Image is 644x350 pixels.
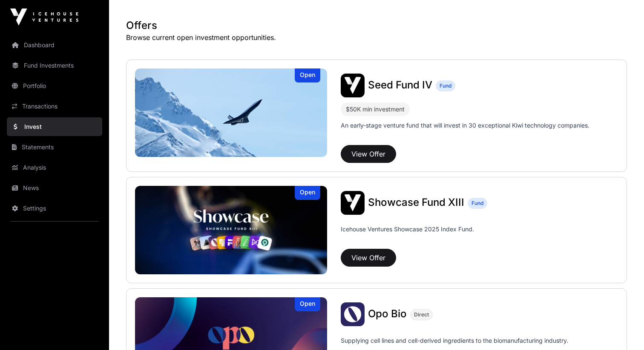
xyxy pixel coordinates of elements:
p: An early-stage venture fund that will invest in 30 exceptional Kiwi technology companies. [341,121,589,130]
h1: Offers [126,19,627,32]
a: Fund Investments [7,56,102,75]
p: Supplying cell lines and cell-derived ingredients to the biomanufacturing industry. [341,336,568,345]
div: Open [295,297,320,311]
a: Portfolio [7,77,102,95]
img: Seed Fund IV [341,74,365,97]
span: Showcase Fund XIII [368,196,464,208]
div: $50K min investment [341,102,410,116]
iframe: Chat Widget [601,309,644,350]
span: Direct [414,311,429,318]
a: Seed Fund IV [368,80,432,91]
a: Settings [7,199,102,218]
span: Fund [440,83,451,89]
div: $50K min investment [346,104,405,114]
a: Showcase Fund XIIIOpen [135,186,327,274]
p: Browse current open investment opportunities. [126,32,627,43]
div: Open [295,186,320,200]
img: Showcase Fund XIII [341,191,365,215]
a: Transactions [7,97,102,116]
a: Statements [7,138,102,157]
a: Analysis [7,158,102,177]
img: Showcase Fund XIII [135,186,327,274]
button: View Offer [341,145,396,163]
button: View Offer [341,249,396,267]
a: Showcase Fund XIII [368,197,464,208]
a: Opo Bio [368,309,407,320]
img: Opo Bio [341,302,365,326]
img: Seed Fund IV [135,68,327,157]
div: Open [295,68,320,83]
span: Seed Fund IV [368,79,432,91]
a: Invest [7,117,102,136]
a: Dashboard [7,36,102,54]
p: Icehouse Ventures Showcase 2025 Index Fund. [341,225,474,233]
span: Fund [471,200,483,207]
img: Icehouse Ventures Logo [10,9,78,26]
a: News [7,179,102,197]
span: Opo Bio [368,307,407,320]
a: Seed Fund IVOpen [135,68,327,157]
